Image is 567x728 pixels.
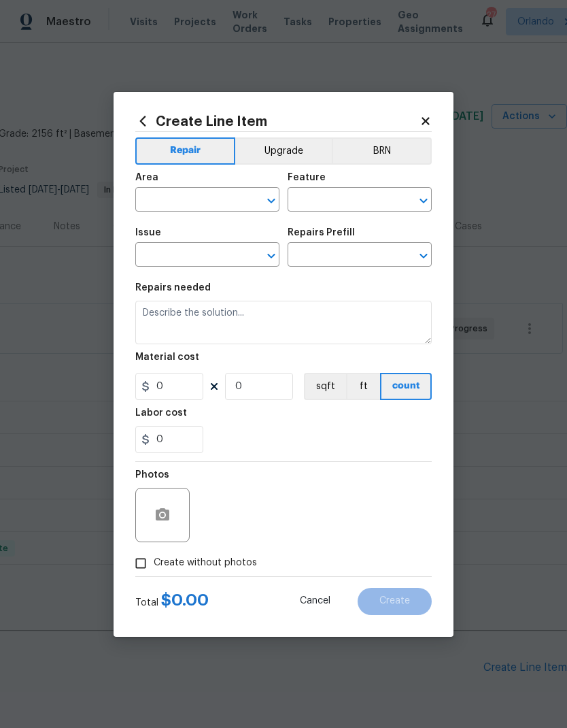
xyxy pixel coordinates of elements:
[358,588,432,615] button: Create
[161,592,209,608] span: $ 0.00
[135,137,235,165] button: Repair
[135,352,199,362] h5: Material cost
[262,191,281,210] button: Open
[346,373,380,400] button: ft
[288,173,326,182] h5: Feature
[414,246,433,265] button: Open
[154,556,257,570] span: Create without photos
[135,593,209,610] div: Total
[288,228,355,237] h5: Repairs Prefill
[379,596,410,606] span: Create
[235,137,332,165] button: Upgrade
[300,596,330,606] span: Cancel
[332,137,432,165] button: BRN
[278,588,352,615] button: Cancel
[135,228,161,237] h5: Issue
[135,408,187,418] h5: Labor cost
[414,191,433,210] button: Open
[380,373,432,400] button: count
[135,470,169,480] h5: Photos
[135,114,419,129] h2: Create Line Item
[135,173,158,182] h5: Area
[304,373,346,400] button: sqft
[135,283,211,293] h5: Repairs needed
[262,246,281,265] button: Open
